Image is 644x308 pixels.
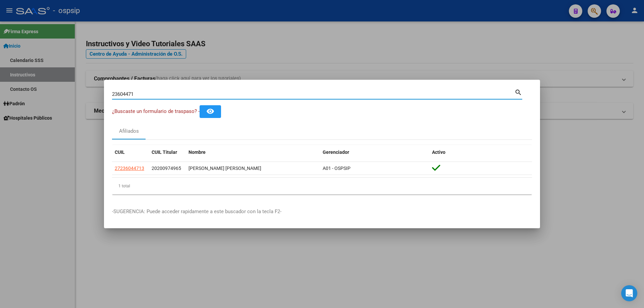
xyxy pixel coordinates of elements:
[323,166,351,171] span: A01 - OSPSIP
[189,149,206,155] span: Nombre
[189,165,317,172] div: [PERSON_NAME] [PERSON_NAME]
[152,149,177,155] span: CUIL Titular
[323,149,349,155] span: Gerenciador
[515,88,522,96] mat-icon: search
[206,107,214,115] mat-icon: remove_red_eye
[152,166,181,171] span: 20200974965
[112,145,149,160] datatable-header-cell: CUIL
[115,149,125,155] span: CUIL
[149,145,186,160] datatable-header-cell: CUIL Titular
[320,145,429,160] datatable-header-cell: Gerenciador
[112,178,532,194] div: 1 total
[119,127,139,135] div: Afiliados
[432,149,445,155] span: Activo
[186,145,320,160] datatable-header-cell: Nombre
[112,208,532,215] p: -SUGERENCIA: Puede acceder rapidamente a este buscador con la tecla F2-
[429,145,532,160] datatable-header-cell: Activo
[621,285,637,301] div: Open Intercom Messenger
[112,108,200,114] span: ¿Buscaste un formulario de traspaso? -
[115,166,144,171] span: 27236044713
